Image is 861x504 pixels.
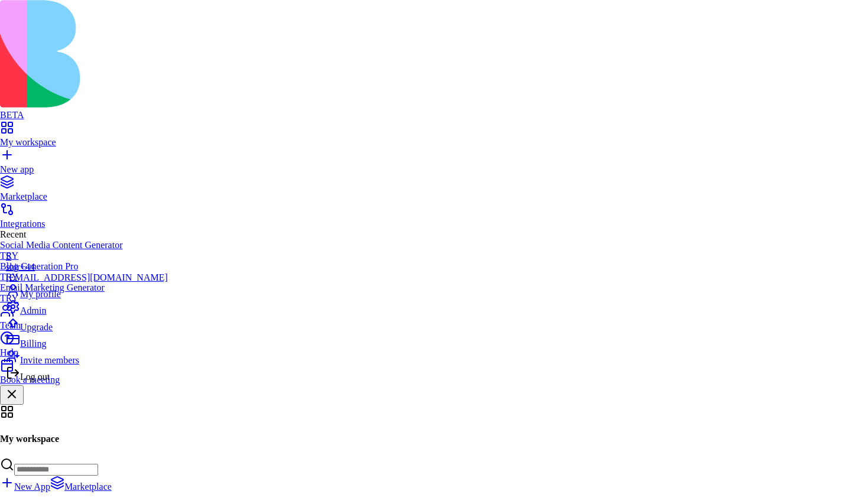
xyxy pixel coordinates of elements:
[20,355,79,365] span: Invite members
[6,349,168,366] a: Invite members
[6,272,168,283] div: [EMAIL_ADDRESS][DOMAIN_NAME]
[20,339,46,349] span: Billing
[6,316,168,333] a: Upgrade
[20,305,46,316] span: Admin
[6,262,168,272] div: shir+44
[6,283,168,300] a: My profile
[6,300,168,316] a: Admin
[20,322,53,332] span: Upgrade
[6,333,168,349] a: Billing
[20,289,61,299] span: My profile
[6,251,168,283] a: Sshir+44[EMAIL_ADDRESS][DOMAIN_NAME]
[20,372,50,382] span: Log out
[6,251,11,261] span: S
